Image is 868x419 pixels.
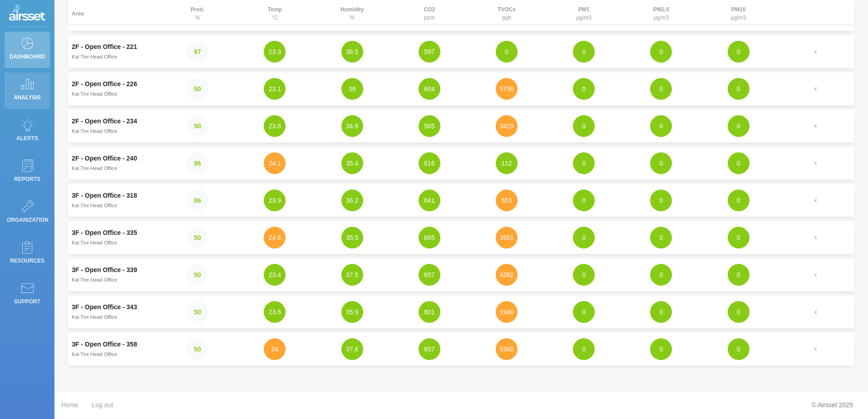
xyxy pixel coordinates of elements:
td: 2F - Open Office - 240Kal Tire Head Office [68,147,159,180]
strong: 50 [194,308,201,316]
td: 2F - Open Office - 226Kal Tire Head Office [68,73,159,105]
button: 0 [650,152,672,174]
button: 0 [728,338,750,360]
button: 0 [650,227,672,248]
strong: Temp [268,6,282,13]
button: 657 [419,264,440,286]
button: 0 [728,227,750,248]
td: 3F - Open Office - 335Kal Tire Head Office [68,221,159,254]
p: Analysis [7,91,48,104]
strong: 50 [194,271,201,278]
button: 0 [728,264,750,286]
button: 0 [573,227,595,248]
button: 23.1 [264,78,286,100]
button: 0 [728,41,750,63]
button: 37.6 [341,338,363,360]
button: 0 [650,41,672,63]
a: Analysis [5,73,50,109]
button: 24.1 [264,152,286,174]
button: 0 [573,264,595,286]
button: 34.8 [341,115,363,137]
button: 35.4 [341,152,363,174]
button: 0 [573,190,595,211]
button: 24 [264,338,286,360]
button: 0 [496,41,518,63]
button: 665 [419,227,440,248]
img: Logo [9,5,45,23]
button: 0 [650,264,672,286]
button: 0 [728,301,750,323]
strong: 50 [194,85,201,93]
button: 641 [419,190,440,211]
a: Log out [92,396,113,414]
strong: Prod. [191,6,205,13]
a: Reports [5,154,50,190]
button: 0 [728,152,750,174]
strong: 97 [194,48,201,55]
small: Kal Tire Head Office [72,240,117,245]
button: 36.2 [341,190,363,211]
strong: Area [72,10,84,17]
small: Kal Tire Head Office [72,54,117,59]
button: 23.9 [264,190,286,211]
button: 5756 [496,78,518,100]
p: Resources [7,254,48,268]
button: 0 [573,115,595,137]
a: Resources [5,236,50,272]
button: 0 [573,338,595,360]
small: Kal Tire Head Office [72,128,117,134]
button: 50 [187,115,208,137]
button: 50 [187,78,208,100]
strong: PM10 [731,6,745,13]
button: 0 [650,115,672,137]
button: 553 [496,190,518,211]
button: 597 [419,41,440,63]
a: Organization [5,195,50,231]
td: 3F - Open Office - 318Kal Tire Head Office [68,184,159,217]
button: 23.8 [264,115,286,137]
small: Kal Tire Head Office [72,314,117,320]
button: 37.5 [341,264,363,286]
button: 50 [187,264,208,286]
button: 50 [187,301,208,323]
strong: PM1 [578,6,590,13]
button: 23.6 [264,301,286,323]
button: 0 [650,301,672,323]
button: 565 [419,115,440,137]
button: 35.9 [341,301,363,323]
td: 2F - Open Office - 221Kal Tire Head Office [68,35,159,68]
button: 23.4 [264,264,286,286]
button: 50 [187,227,208,248]
p: Dashboard [7,50,48,63]
small: Kal Tire Head Office [72,277,117,283]
button: 616 [419,152,440,174]
button: 97 [187,41,208,63]
div: © Airsset 2025 [805,396,860,414]
strong: Humidity [340,6,364,13]
p: Reports [7,172,48,186]
strong: PM2.5 [653,6,669,13]
p: Support [7,295,48,308]
strong: 50 [194,234,201,241]
a: Dashboard [5,32,50,68]
td: 3F - Open Office - 343Kal Tire Head Office [68,296,159,328]
button: 0 [573,78,595,100]
button: 23.3 [264,41,286,63]
button: 0 [573,301,595,323]
button: 86 [187,190,208,211]
td: 3F - Open Office - 339Kal Tire Head Office [68,258,159,291]
td: 3F - Open Office - 358Kal Tire Head Office [68,333,159,365]
a: Home [61,396,78,414]
strong: 50 [194,122,201,130]
button: 801 [419,301,440,323]
a: Alerts [5,113,50,150]
button: 96 [187,152,208,174]
button: 5360 [496,338,518,360]
strong: TVOCs [498,6,516,13]
button: 0 [650,78,672,100]
strong: 50 [194,346,201,353]
strong: CO2 [424,6,435,13]
button: 0 [573,152,595,174]
small: Kal Tire Head Office [72,91,117,97]
button: 0 [573,41,595,63]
